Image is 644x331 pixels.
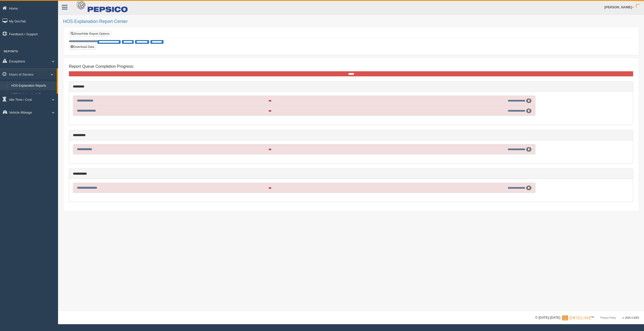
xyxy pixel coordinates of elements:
span: v. 2025.4.2063 [623,316,639,319]
a: Privacy Policy [600,316,616,319]
a: Show/Hide Report Options [69,31,111,37]
button: Download Data [69,44,96,50]
a: HOS Explanation Reports [9,81,57,90]
h2: HOS Explanation Report Center [63,19,639,24]
h4: Report Queue Completion Progress: [69,64,633,69]
div: © [DATE]-[DATE] - ™ [535,315,639,320]
a: HOS Violation Audit Reports [9,90,57,99]
img: Gridline [562,315,591,320]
